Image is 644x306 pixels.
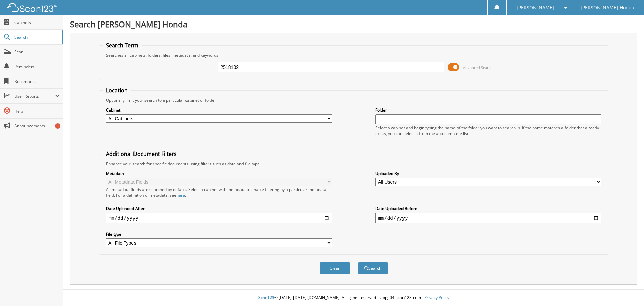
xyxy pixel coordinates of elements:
button: Search [358,262,388,274]
a: here [176,192,185,198]
span: Search [14,34,59,40]
label: File type [106,231,332,237]
div: Searches all cabinets, folders, files, metadata, and keywords [103,52,605,58]
span: Advanced Search [463,65,493,70]
label: Date Uploaded Before [375,206,601,211]
button: Clear [320,262,350,274]
a: Privacy Policy [424,295,449,300]
label: Date Uploaded After [106,206,332,211]
span: Reminders [14,64,60,70]
span: Announcements [14,123,60,129]
input: end [375,213,601,223]
legend: Search Term [103,42,142,49]
div: 6 [55,123,60,129]
div: All metadata fields are searched by default. Select a cabinet with metadata to enable filtering b... [106,187,332,198]
h1: Search [PERSON_NAME] Honda [70,18,637,30]
span: Help [14,108,60,114]
div: © [DATE]-[DATE] [DOMAIN_NAME]. All rights reserved | appg04-scan123-com | [63,290,644,306]
legend: Location [103,87,131,94]
iframe: Chat Widget [610,274,644,306]
span: User Reports [14,93,55,99]
div: Optionally limit your search to a particular cabinet or folder [103,97,605,103]
input: start [106,213,332,223]
span: Scan [14,49,60,55]
span: Cabinets [14,19,60,25]
label: Uploaded By [375,171,601,176]
div: Enhance your search for specific documents using filters such as date and file type. [103,161,605,167]
span: [PERSON_NAME] [517,6,554,10]
span: [PERSON_NAME] Honda [581,6,634,10]
img: scan123-logo-white.svg [7,3,57,12]
span: Scan123 [258,295,274,300]
label: Metadata [106,171,332,176]
div: Select a cabinet and begin typing the name of the folder you want to search in. If the name match... [375,125,601,136]
legend: Additional Document Filters [103,150,180,158]
label: Folder [375,107,601,113]
span: Bookmarks [14,79,60,84]
label: Cabinet [106,107,332,113]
